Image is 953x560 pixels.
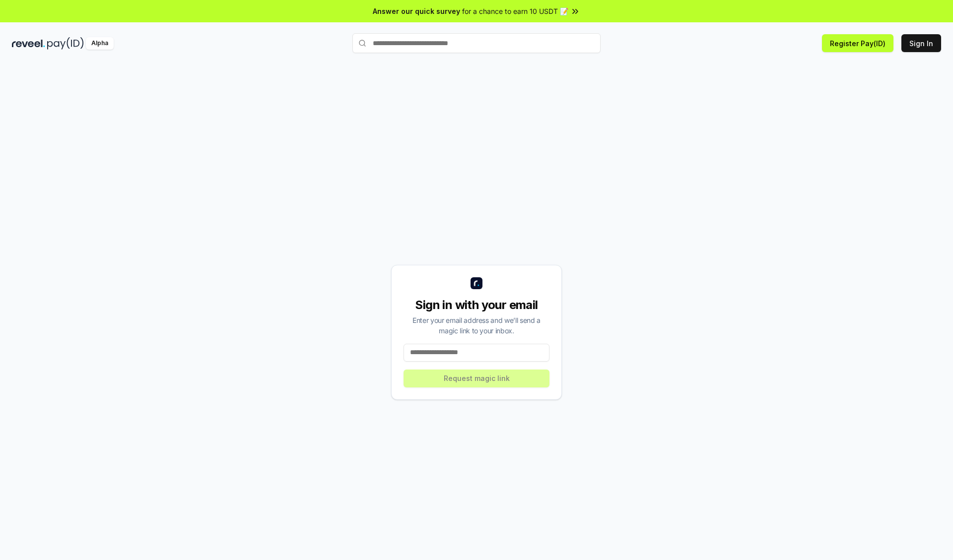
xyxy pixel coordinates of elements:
button: Sign In [901,34,941,52]
img: logo_small [471,277,482,289]
button: Register Pay(ID) [822,34,893,52]
img: reveel_dark [12,37,45,50]
div: Enter your email address and we’ll send a magic link to your inbox. [404,315,549,336]
div: Alpha [86,37,114,50]
span: Answer our quick survey [373,6,460,16]
img: pay_id [47,37,84,50]
span: for a chance to earn 10 USDT 📝 [462,6,568,16]
div: Sign in with your email [404,297,549,313]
